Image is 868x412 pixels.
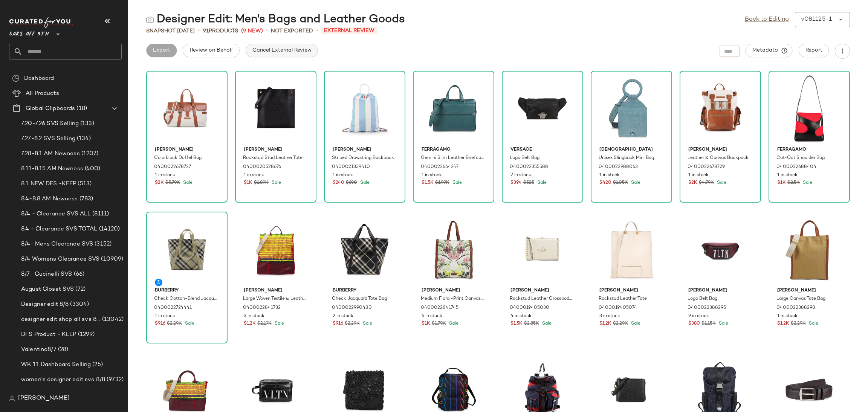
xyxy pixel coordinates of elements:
span: 2 in stock [510,172,531,179]
img: 0400022724441_LICHEN [149,214,225,284]
span: Sale [270,180,281,185]
span: [PERSON_NAME] [688,146,752,153]
img: 0400022664247_TEAL [416,73,492,143]
span: Logo Belt Bag [688,296,717,302]
span: 8/4 - Clearance SVS ALL [21,210,91,218]
span: (513) [76,180,92,188]
img: cfy_white_logo.C9jOOHJF.svg [9,17,73,28]
span: 0400022388298 [776,305,815,311]
span: • [198,26,200,35]
span: $525 [523,180,534,186]
span: 0400022664247 [421,164,458,171]
span: $1.15K [701,320,716,327]
span: $2K [155,180,164,186]
span: $1.05K [613,180,628,186]
span: (72) [74,285,86,294]
span: Colorblock Duffel Bag [154,155,202,162]
span: $2.29K [613,320,628,327]
span: 7.28-8.1 AM Newness [21,150,80,158]
span: $1K [777,180,786,186]
span: (9732) [105,375,124,384]
a: Back to Editing [745,15,789,24]
span: (8111) [91,210,109,218]
span: Large Woven Textile & Leather Flat Tote Bag [243,296,307,302]
span: 8/4 Womens Clearance SVS [21,255,99,264]
span: 7.20-7.26 SVS Selling [21,119,79,128]
span: $916 [155,320,165,327]
span: [PERSON_NAME] [18,394,70,403]
span: 4 in stock [510,313,532,320]
img: 0400022355588_BLACK [504,73,581,143]
span: 0400022688404 [776,164,816,171]
span: Gemini Slim Leather Briefcase Bag [421,155,485,162]
span: 1 in stock [244,172,264,179]
span: $690 [346,180,357,186]
span: $380 [688,320,700,327]
span: Unisex Slingback Mini Bag [599,155,654,162]
span: 0400022678727 [154,164,191,171]
span: (481) [53,391,68,399]
span: Versace [510,146,575,153]
span: 1 in stock [333,172,353,179]
span: Burberry [333,287,397,294]
span: Sale [361,321,372,326]
span: (400) [83,165,101,173]
span: 1 in stock [777,172,798,179]
span: Rockstud Leather Tote [599,296,647,302]
img: 0400022388295 [682,214,758,284]
span: Sale [807,321,818,326]
span: designer edit shop all svs 8/8 [21,315,101,324]
span: Logo Belt Bag [510,155,539,162]
img: 0400022990480_BLACKCALICO [327,214,403,284]
span: 1 in stock [777,313,798,320]
span: $1.5K [422,180,434,186]
span: Curations [26,391,53,399]
span: (28) [57,345,69,354]
span: (1207) [80,150,99,158]
span: Saks OFF 5TH [9,26,49,39]
span: (9 New) [241,27,263,35]
span: [PERSON_NAME] [777,287,841,294]
span: August Closet SVS [21,285,74,294]
span: women's designer edit svs 8/8 [21,375,105,384]
span: (13042) [101,315,124,324]
span: Snapshot [DATE] [146,27,195,35]
span: 0400022988063 [599,164,638,171]
span: [PERSON_NAME] [155,146,219,153]
span: [PERSON_NAME] [333,146,397,153]
span: 1 in stock [155,172,175,179]
span: $2.5K [787,180,800,186]
img: 0400020528676_NERO [238,73,314,143]
span: • [266,26,268,35]
span: 2 in stock [333,313,353,320]
img: 0400022841732_CERISE [238,214,314,284]
button: Review on Behalf [183,44,239,57]
span: [PERSON_NAME] [422,287,486,294]
span: (3304) [69,300,89,309]
span: All Products [26,89,59,98]
span: 1 in stock [599,172,620,179]
span: Medium Floral-Print Canvas Tote Bag [421,296,485,302]
span: Sale [359,180,370,185]
span: $2.29K [167,320,182,327]
img: svg%3e [146,16,154,23]
span: Sale [630,180,640,185]
div: Products [203,27,238,35]
span: 8.11-8.15 AM Newness [21,165,83,173]
span: [DEMOGRAPHIC_DATA] [599,146,663,153]
span: 0400019405074 [599,305,637,311]
span: Large Canvas Tote Bag [776,296,825,302]
span: (1299) [76,330,95,339]
span: Sale [717,321,728,326]
span: Cancel External Review [252,47,312,53]
span: Metadata [752,47,786,54]
span: 9 in stock [688,313,709,320]
span: Sale [801,180,812,185]
span: 3 in stock [599,313,620,320]
span: 0400022388295 [688,305,726,311]
span: $1.5K [510,320,523,327]
img: 0400022678727_NATURAL [149,73,225,143]
span: $1.89K [254,180,269,186]
img: 0400019405074_LIGHTIVORY [593,214,669,284]
span: [PERSON_NAME] [688,287,752,294]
